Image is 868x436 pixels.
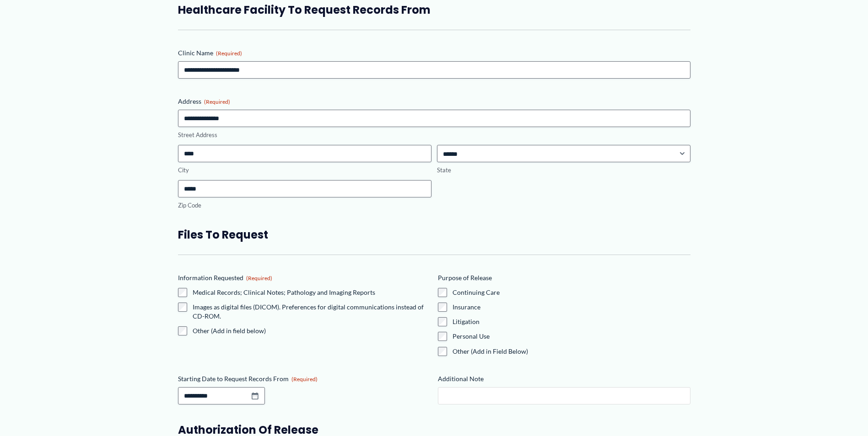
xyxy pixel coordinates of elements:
legend: Purpose of Release [438,273,492,282]
span: (Required) [246,275,272,282]
label: Litigation [453,317,690,326]
label: Continuing Care [453,288,690,297]
label: Zip Code [178,201,431,210]
h3: Files to Request [178,228,690,242]
span: (Required) [216,50,242,57]
label: Insurance [453,303,690,312]
label: City [178,166,431,175]
label: State [437,166,690,175]
legend: Address [178,97,230,106]
label: Images as digital files (DICOM). Preferences for digital communications instead of CD-ROM. [193,303,431,321]
label: Medical Records; Clinical Notes; Pathology and Imaging Reports [193,288,431,297]
label: Personal Use [453,332,690,341]
label: Starting Date to Request Records From [178,374,431,383]
h3: Healthcare Facility to request records from [178,3,690,17]
legend: Information Requested [178,273,272,282]
label: Street Address [178,131,690,139]
label: Clinic Name [178,48,690,58]
span: (Required) [204,98,230,105]
label: Additional Note [438,374,690,383]
label: Other (Add in Field Below) [453,347,690,356]
label: Other (Add in field below) [193,326,431,335]
span: (Required) [291,376,318,383]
